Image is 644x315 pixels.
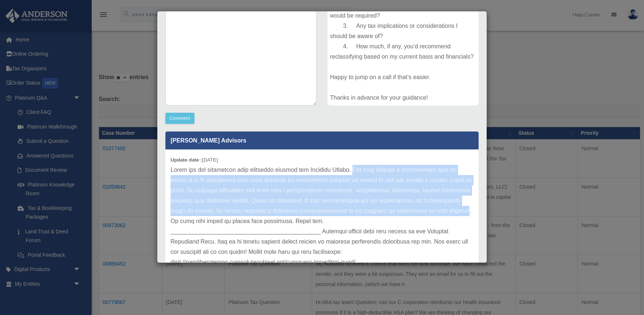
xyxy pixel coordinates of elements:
[165,131,479,149] p: [PERSON_NAME] Advisors
[165,113,194,124] button: Comment
[171,157,218,163] small: [DATE]
[171,157,202,163] b: Update date :
[171,165,473,308] p: Lorem ips dol sitametcon adip elitseddo eiusmod tem Incididu Utlabo. Etd mag aliquae a minimvenia...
